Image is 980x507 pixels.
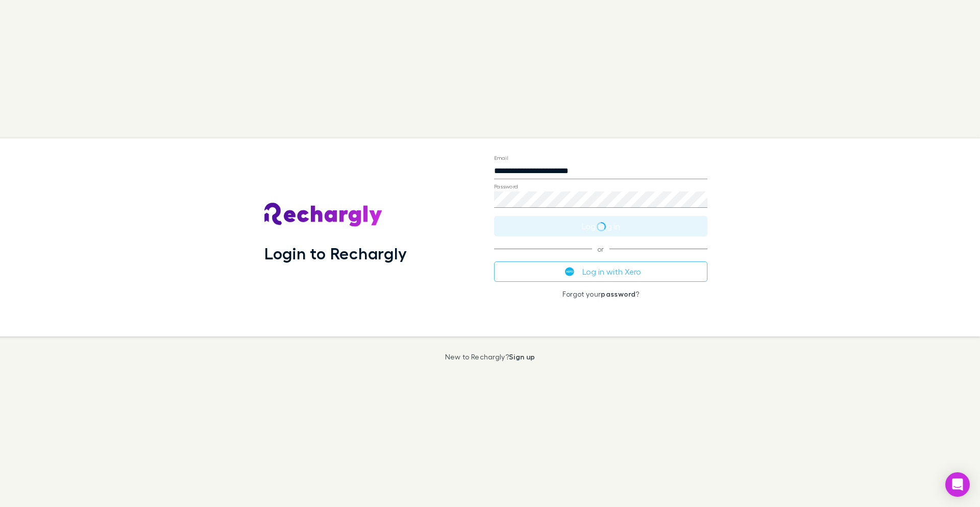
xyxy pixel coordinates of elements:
button: Logging in [494,216,707,236]
a: Sign up [509,352,535,361]
a: password [601,289,635,298]
label: Password [494,182,518,190]
p: Forgot your ? [494,290,707,298]
span: or [494,249,707,249]
p: New to Rechargly? [445,353,535,361]
img: Rechargly's Logo [264,203,383,227]
button: Log in with Xero [494,261,707,282]
label: Email [494,154,508,161]
h1: Login to Rechargly [264,244,407,263]
img: Xero's logo [565,267,574,276]
div: Open Intercom Messenger [945,472,970,497]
